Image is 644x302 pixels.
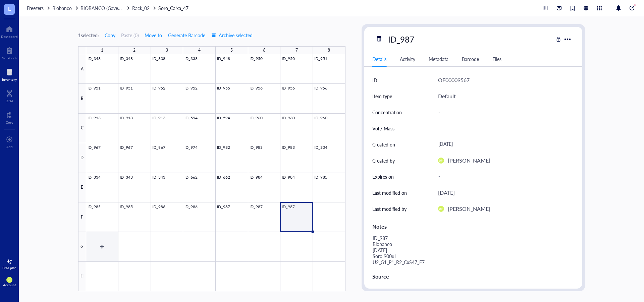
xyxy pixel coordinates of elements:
div: 4 [198,46,201,55]
div: Last modified on [372,189,407,196]
a: Soro_Caixa_47 [158,4,190,12]
div: - [435,121,572,135]
div: - [435,105,572,119]
span: Rack_02 [132,5,150,11]
div: Dashboard [1,35,18,39]
span: Freezers [27,5,44,11]
a: Core [6,110,13,124]
div: ID_987 Biobanco [DATE] Soro 900uL U2_G1_P1_R2_CxS47_F7 [370,233,572,267]
span: DP [439,159,442,162]
div: 8 [328,46,330,55]
div: H [78,262,86,291]
div: C [78,114,86,143]
div: Created by [372,157,395,164]
div: Files [492,55,501,63]
span: Archive selected [211,33,253,38]
div: 1 selected: [78,32,99,39]
div: Notebook [2,56,17,60]
span: Copy [105,33,115,38]
button: Archive selected [211,30,253,41]
a: Biobanco [52,4,79,12]
div: F [78,202,86,232]
div: G [78,232,86,261]
div: 2 [133,46,136,55]
div: Add [6,145,13,149]
span: L [8,4,11,13]
div: Expires on [372,173,394,180]
div: - [435,171,572,183]
span: BIOBANCO (Gaveta_01 / Prateleira 01) [80,5,161,11]
div: Details [372,55,386,63]
div: Notes [372,223,574,231]
a: Notebook [2,45,17,60]
a: DNA [6,88,13,103]
div: Account [3,283,16,287]
div: Activity [400,55,415,63]
div: 5 [230,46,233,55]
div: Inventory [2,77,17,81]
div: Default [438,92,456,101]
a: Freezers [27,4,51,12]
div: 1 [101,46,103,55]
div: Free plan [2,266,16,270]
span: DP [439,207,442,210]
div: D [78,143,86,173]
div: [PERSON_NAME] [448,156,490,165]
span: Biobanco [52,5,72,11]
div: OE00009567 [438,76,470,84]
div: B [78,84,86,113]
div: ID_987 [385,32,417,46]
div: Concentration [372,109,402,116]
div: ID [372,76,377,84]
div: Vol / Mass [372,125,394,132]
a: Dashboard [1,24,18,39]
div: Item type [372,93,392,100]
div: Source [372,273,574,281]
span: Generate Barcode [168,33,205,38]
span: DP [8,279,11,282]
div: 3 [166,46,168,55]
button: Move to [144,30,162,41]
div: DNA [6,99,13,103]
div: E [78,173,86,202]
button: Paste (0) [121,30,139,41]
div: Created on [372,141,395,148]
div: [DATE] [435,138,572,150]
div: Metadata [429,55,448,63]
a: Inventory [2,67,17,81]
div: [DATE] [438,188,455,197]
div: [PERSON_NAME] [448,204,490,213]
a: BIOBANCO (Gaveta_01 / Prateleira 01)Rack_02 [80,4,157,12]
div: Last modified by [372,205,407,213]
div: 7 [296,46,298,55]
div: Core [6,120,13,124]
div: 6 [263,46,265,55]
button: Generate Barcode [168,30,206,41]
span: Move to [145,33,162,38]
button: Copy [104,30,116,41]
div: Barcode [462,55,479,63]
div: A [78,54,86,84]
